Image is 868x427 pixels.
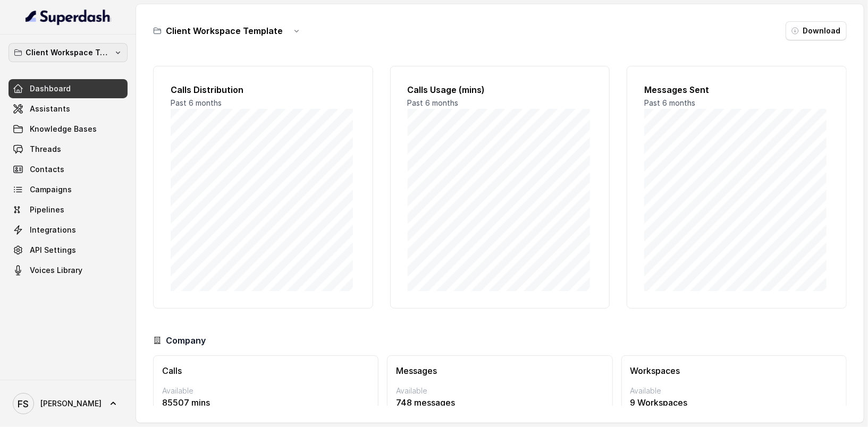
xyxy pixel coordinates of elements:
[9,160,128,179] a: Contacts
[9,241,128,260] a: API Settings
[396,364,603,377] h3: Messages
[9,119,128,139] a: Knowledge Bases
[18,398,29,409] text: FS
[630,386,838,396] p: Available
[644,98,695,107] span: Past 6 months
[408,83,593,96] h2: Calls Usage (mins)
[786,21,847,40] button: Download
[644,83,829,96] h2: Messages Sent
[166,334,206,347] h3: Company
[9,180,128,199] a: Campaigns
[9,99,128,118] a: Assistants
[9,261,128,280] a: Voices Library
[30,265,82,276] span: Voices Library
[630,364,838,377] h3: Workspaces
[40,398,102,409] span: [PERSON_NAME]
[630,396,838,409] p: 9 Workspaces
[30,225,76,235] span: Integrations
[30,184,72,195] span: Campaigns
[30,83,71,94] span: Dashboard
[171,83,356,96] h2: Calls Distribution
[30,144,61,155] span: Threads
[9,140,128,159] a: Threads
[9,200,128,219] a: Pipelines
[9,79,128,98] a: Dashboard
[30,245,76,255] span: API Settings
[396,396,603,409] p: 748 messages
[171,98,222,107] span: Past 6 months
[30,204,64,215] span: Pipelines
[162,386,369,396] p: Available
[30,104,70,114] span: Assistants
[30,124,97,134] span: Knowledge Bases
[162,396,369,409] p: 85507 mins
[396,386,603,396] p: Available
[9,389,128,419] a: [PERSON_NAME]
[26,8,111,25] img: light.svg
[9,220,128,240] a: Integrations
[30,164,64,175] span: Contacts
[162,364,369,377] h3: Calls
[166,24,283,37] h3: Client Workspace Template
[408,98,459,107] span: Past 6 months
[9,43,128,62] button: Client Workspace Template
[26,46,111,59] p: Client Workspace Template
